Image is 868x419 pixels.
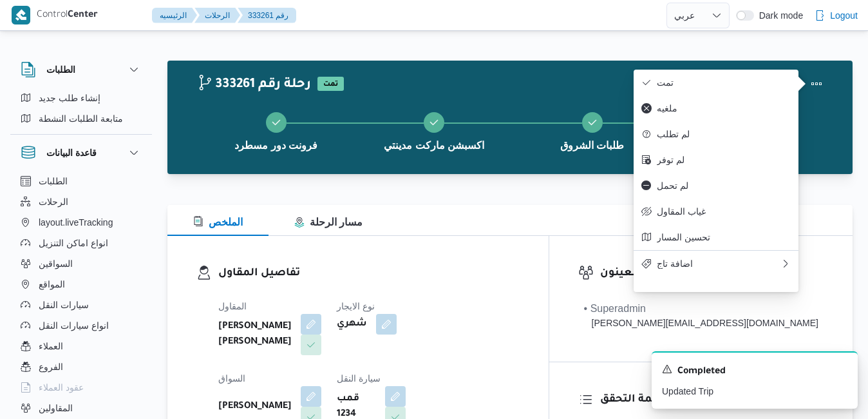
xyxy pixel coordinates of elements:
[677,364,726,380] span: Completed
[39,338,63,354] span: العملاء
[634,147,798,173] button: لم توفر
[218,399,292,414] b: [PERSON_NAME]
[197,97,355,164] button: فرونت دور مسطرد
[384,138,484,153] span: اكسبشن ماركت مدينتي
[21,145,142,161] button: قاعدة البيانات
[662,363,847,380] div: Notification
[15,191,147,212] button: الرحلات
[323,81,338,88] b: تمت
[15,253,147,274] button: السواقين
[634,70,798,95] button: تمت
[809,3,863,28] button: Logout
[218,265,520,282] h3: تفاصيل المقاول
[197,77,311,93] h2: 333261 رحلة رقم
[657,155,791,165] span: لم توفر
[657,129,791,139] span: لم تطلب
[39,380,84,395] span: عقود العملاء
[39,297,89,313] span: سيارات النقل
[238,8,296,23] button: 333261 رقم
[634,121,798,147] button: لم تطلب
[218,319,292,350] b: [PERSON_NAME] [PERSON_NAME]
[39,318,109,333] span: انواع سيارات النقل
[429,117,439,128] svg: Step 2 is complete
[218,373,245,384] span: السواق
[39,235,108,251] span: انواع اماكن التنزيل
[634,199,798,224] button: غياب المقاول
[10,88,152,134] div: الطلبات
[600,265,824,282] h3: المعينون
[754,10,803,21] span: Dark mode
[39,277,65,292] span: المواقع
[15,233,147,253] button: انواع اماكن التنزيل
[560,138,624,153] span: طلبات الشروق
[39,173,68,189] span: الطلبات
[584,301,818,317] div: • Superadmin
[46,145,97,161] h3: قاعدة البيانات
[662,385,847,398] p: Updated Trip
[21,62,142,77] button: الطلبات
[657,258,780,269] span: اضافة تاج
[271,117,281,128] svg: Step 1 is complete
[294,217,363,228] span: مسار الرحلة
[39,215,113,230] span: layout.liveTracking
[584,301,818,330] span: • Superadmin mohamed.nabil@illa.com.eg
[15,212,147,233] button: layout.liveTracking
[15,377,147,398] button: عقود العملاء
[657,103,791,113] span: ملغيه
[193,217,243,228] span: الملخص
[39,400,73,416] span: المقاولين
[15,315,147,336] button: انواع سيارات النقل
[513,97,672,164] button: طلبات الشروق
[15,274,147,295] button: المواقع
[337,301,375,311] span: نوع الايجار
[317,77,344,91] span: تمت
[634,95,798,121] button: ملغيه
[234,138,317,153] span: فرونت دور مسطرد
[13,367,54,406] iframe: chat widget
[584,317,818,330] div: [PERSON_NAME][EMAIL_ADDRESS][DOMAIN_NAME]
[39,90,100,106] span: إنشاء طلب جديد
[337,317,367,332] b: شهري
[12,6,30,24] img: X8yXhbKr1z7QwAAAABJRU5ErkJggg==
[634,173,798,199] button: لم تحمل
[15,108,147,129] button: متابعة الطلبات النشطة
[68,10,98,21] b: Center
[39,256,73,271] span: السواقين
[804,71,829,97] button: Actions
[657,77,791,88] span: تمت
[39,111,123,126] span: متابعة الطلبات النشطة
[657,180,791,191] span: لم تحمل
[355,97,514,164] button: اكسبشن ماركت مدينتي
[46,62,75,77] h3: الطلبات
[337,373,381,384] span: سيارة النقل
[587,117,598,128] svg: Step 3 is complete
[634,224,798,250] button: تحسين المسار
[39,359,63,375] span: الفروع
[15,88,147,108] button: إنشاء طلب جديد
[15,295,147,315] button: سيارات النقل
[634,250,798,277] button: اضافة تاج
[600,391,824,409] h3: قائمة التحقق
[830,8,858,23] span: Logout
[152,8,197,23] button: الرئيسيه
[15,336,147,356] button: العملاء
[657,206,791,217] span: غياب المقاول
[15,398,147,418] button: المقاولين
[218,301,247,311] span: المقاول
[15,356,147,377] button: الفروع
[194,8,240,23] button: الرحلات
[15,171,147,191] button: الطلبات
[39,194,68,209] span: الرحلات
[657,232,791,242] span: تحسين المسار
